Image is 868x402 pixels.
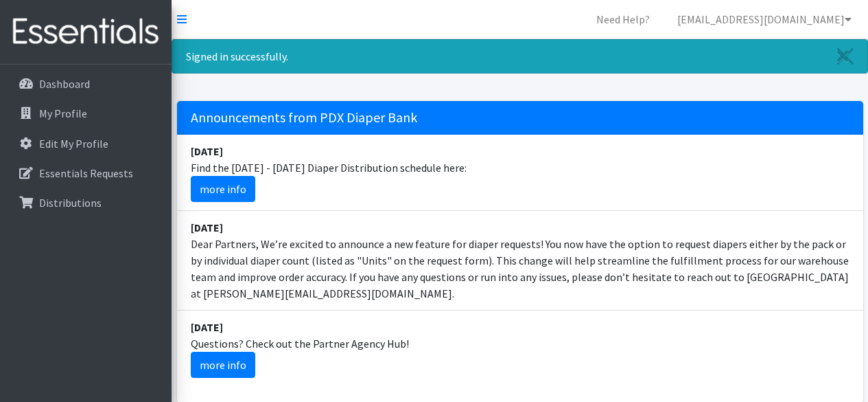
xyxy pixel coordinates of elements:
a: Essentials Requests [5,159,166,187]
li: Find the [DATE] - [DATE] Diaper Distribution schedule here: [177,135,863,211]
a: more info [191,176,255,202]
a: Need Help? [585,5,661,33]
a: Distributions [5,189,166,216]
a: [EMAIL_ADDRESS][DOMAIN_NAME] [666,5,863,33]
img: HumanEssentials [5,9,166,55]
p: Essentials Requests [39,166,133,180]
li: Questions? Check out the Partner Agency Hub! [177,311,863,386]
div: Signed in successfully. [172,39,868,74]
p: Dashboard [39,77,90,91]
a: Dashboard [5,70,166,98]
p: Edit My Profile [39,137,108,150]
li: Dear Partners, We’re excited to announce a new feature for diaper requests! You now have the opti... [177,211,863,311]
p: My Profile [39,107,87,120]
strong: [DATE] [191,320,223,334]
a: more info [191,352,255,378]
p: Distributions [39,196,102,210]
a: Edit My Profile [5,130,166,157]
strong: [DATE] [191,221,223,234]
a: My Profile [5,100,166,127]
h5: Announcements from PDX Diaper Bank [177,101,863,135]
a: Close [823,40,867,73]
strong: [DATE] [191,144,223,158]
